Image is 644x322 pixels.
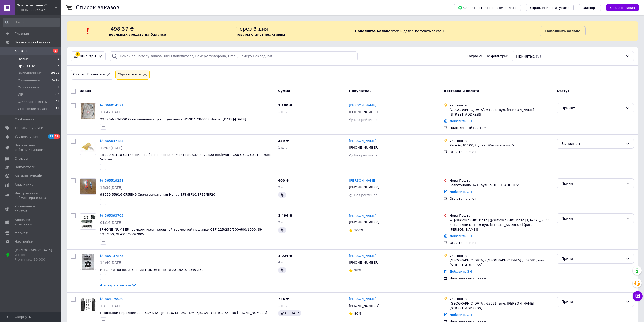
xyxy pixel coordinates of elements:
span: Управление сайтом [15,204,47,213]
span: Управление статусами [530,6,570,10]
span: Ожидает оплаты [18,100,48,104]
div: 1 [75,52,80,57]
span: 1 [53,49,58,53]
span: 61 [56,100,59,104]
div: м. [GEOGRAPHIC_DATA] ([GEOGRAPHIC_DATA].), №39 (до 30 кг на одне місце): вул. [STREET_ADDRESS] (р... [450,218,553,232]
span: 303 [54,92,59,97]
div: Prom микс 10 000 [15,257,52,262]
a: № 364179020 [100,297,123,301]
button: Скачать отчет по пром-оплате [454,4,521,11]
span: [PHONE_NUMBER] [349,110,379,114]
div: Наложенный платеж [450,276,553,281]
span: 1 шт. [278,304,287,308]
span: [PHONE_NUMBER] [349,304,379,308]
button: Экспорт [579,4,601,11]
img: :exclamation: [84,27,92,35]
a: Фото товару [80,297,96,313]
span: Через 3 дня [236,26,268,32]
span: 33 [48,134,54,139]
a: Добавить ЭН [450,234,472,238]
span: Выполненные [18,71,42,75]
div: Статус: Принятые [72,72,106,77]
div: Принят [561,216,624,221]
a: 15420-41F10 Сетка фильтр бензонасоса инжектора Suzuki VL800 Boulevard C50 C50C C50T Intruder Volusia [100,153,273,161]
a: Подножки передние для YAMAHA FJR, FZ6, MT-03, TDM, XJ6, XV, YZF-R1, YZF-R6 [PHONE_NUMBER] [100,311,267,315]
span: 98% [354,268,361,272]
span: 14:40[DATE] [100,261,122,265]
img: Фото товару [82,254,94,270]
button: Управление статусами [526,4,574,11]
span: Без рейтинга [354,118,377,122]
span: 1 [57,57,59,61]
span: Статус [557,89,570,93]
span: Принятые [516,54,535,59]
span: 19391 [50,71,59,75]
div: Принят [561,299,624,305]
span: 4 товара в заказе [100,283,131,287]
span: Отзывы [15,156,28,161]
span: Кошелек компании [15,218,47,227]
b: реальных средств на балансе [109,33,166,36]
a: [PERSON_NAME] [349,297,376,301]
div: Принят [561,105,624,111]
span: Скачать отчет по пром-оплате [458,5,517,10]
img: Фото товару [80,214,96,229]
a: [PHONE_NUMBER] ремкомплект передней тормозной машинки CBF-125/250/500/600/1000, SH-125/150, XL-60... [100,228,264,236]
span: Настройки [15,239,33,244]
span: 1 шт. [278,110,287,114]
span: 7 [57,64,59,68]
span: Оплаченные [18,85,39,90]
div: Укрпошта [450,297,553,301]
img: Фото товару [81,103,96,119]
img: Фото товару [80,179,96,194]
span: 13:13[DATE] [100,304,122,308]
div: Наложенный платеж [450,126,553,130]
div: Золотоноша, №1: вул. [STREET_ADDRESS] [450,183,553,187]
span: Заказы [15,49,27,53]
span: 13:47[DATE] [100,110,122,114]
a: [PERSON_NAME] [349,139,376,143]
span: -498.37 ₴ [109,26,134,32]
span: Создать заказ [610,6,635,10]
b: Пополните Баланс [355,29,390,33]
span: 2 шт. [278,220,287,224]
span: Новые [18,57,29,61]
a: Добавить ЭН [450,313,472,317]
a: № 365137875 [100,254,123,258]
a: Фото товару [80,213,96,230]
span: Инструменты вебмастера и SEO [15,191,47,200]
img: Фото товару [80,142,96,151]
span: Показатели работы компании [15,143,47,152]
div: Сбросить все [117,72,142,77]
span: Сохраненные фильтры: [467,54,508,59]
span: Заказ [80,89,91,93]
span: Каталог ProSale [15,174,42,178]
div: Нова Пошта [450,178,553,183]
a: Добавить ЭН [450,270,472,273]
a: Крыльчатка охлаждения HONDA BF15-BF20 19210-ZW9-A32 [100,268,204,272]
h1: Список заказов [76,5,119,11]
span: Маркет [15,231,28,235]
a: № 365393703 [100,214,123,217]
div: Укрпошта [450,103,553,108]
span: 4 шт. [278,260,287,264]
a: № 366014571 [100,103,123,107]
span: Экспорт [583,6,597,10]
span: 39 [54,134,60,139]
span: Покупатели [15,165,35,169]
div: Укрпошта [450,254,553,258]
span: 2 шт. [278,185,287,189]
div: Укрпошта [450,139,553,143]
div: Оплата на счет [450,196,553,201]
div: Оплата на счет [450,241,553,245]
b: Пополнить баланс [545,29,580,33]
span: 339 ₴ [278,139,289,143]
div: Харків, 61100, бульв. Жасминовий, 5 [450,143,553,148]
span: Покупатель [349,89,371,93]
div: Принят [561,181,624,186]
div: Оплата на счет [450,150,553,154]
span: 1 024 ₴ [278,254,292,258]
a: Создать заказ [601,6,639,9]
